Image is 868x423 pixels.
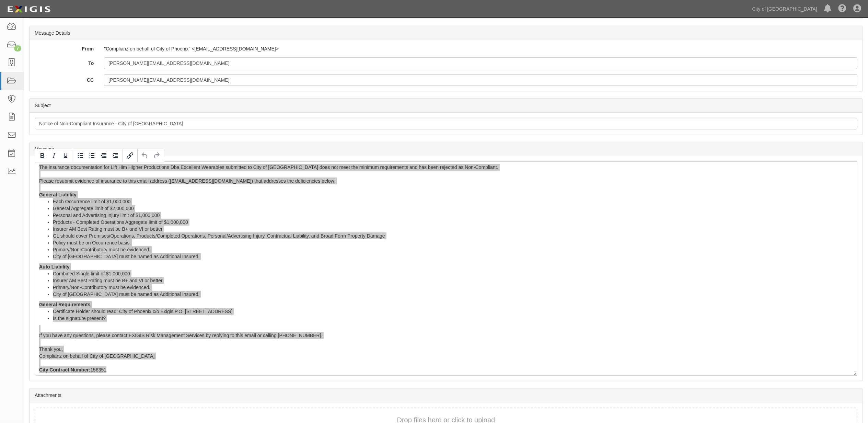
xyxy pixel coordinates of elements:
b: City Contract Number: [39,367,90,373]
button: Bold [36,150,48,161]
li: City of [GEOGRAPHIC_DATA] must be named as Additional Insured. [53,253,853,260]
button: Insert/edit link [124,150,136,161]
input: Separate multiple email addresses with a comma [104,57,857,69]
div: The insurance documentation for Lift Him Higher Productions Dba Excellent Wearables submitted to ... [35,161,857,376]
li: City of [GEOGRAPHIC_DATA] must be named as Additional Insured. [53,291,853,298]
button: Italic [48,150,60,161]
a: City of [GEOGRAPHIC_DATA] [749,2,821,16]
button: Undo [139,150,151,161]
li: Combined Single limit of $1,000,000 [53,270,853,277]
li: Certificate Holder should read: City of Phoenix c/o Exigis P.O. [STREET_ADDRESS] [53,308,853,315]
div: Message [30,142,863,156]
li: Personal and Advertising Injury limit of $1,000,000 [53,212,853,219]
input: Separate multiple email addresses with a comma [104,74,857,86]
div: 7 [14,45,21,52]
div: "Complianz on behalf of City of Phoenix" <[EMAIL_ADDRESS][DOMAIN_NAME]> [99,45,863,52]
label: To [30,57,99,67]
div: Subject [30,99,863,113]
button: Underline [60,150,71,161]
li: General Aggregate limit of $2,000,000 [53,205,853,212]
img: logo-5460c22ac91f19d4615b14bd174203de0afe785f0fc80cf4dbbc73dc1793850b.png [5,3,53,15]
li: Insurer AM Best Rating must be B+ and VI or better [53,226,853,232]
strong: General Liability [39,192,77,197]
button: Increase indent [109,150,121,161]
li: Products - Completed Operations Aggregate limit of $1,000,000 [53,219,853,226]
strong: General Requirements [39,302,90,307]
label: CC [30,74,99,83]
li: Policy must be on Occurrence basis. [53,239,853,246]
strong: From [82,46,94,52]
li: Primary/Non-Contributory must be evidenced. [53,246,853,253]
li: Each Occurrence limit of $1,000,000 [53,198,853,205]
button: Numbered list [86,150,98,161]
li: Primary/Non-Contributory must be evidenced. [53,284,853,291]
button: Redo [151,150,162,161]
li: GL should cover Premises/Operations, Products/Completed Operations, Personal/Advertising Injury, ... [53,232,853,239]
i: Help Center - Complianz [838,5,846,13]
li: Is the signature present? [53,315,853,322]
button: Decrease indent [98,150,109,161]
div: Message Details [30,26,863,40]
li: Insurer AM Best Rating must be B+ and VI or better [53,277,853,284]
div: Attachments [30,388,863,402]
button: Bullet list [74,150,86,161]
strong: Auto Liability [39,264,70,270]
